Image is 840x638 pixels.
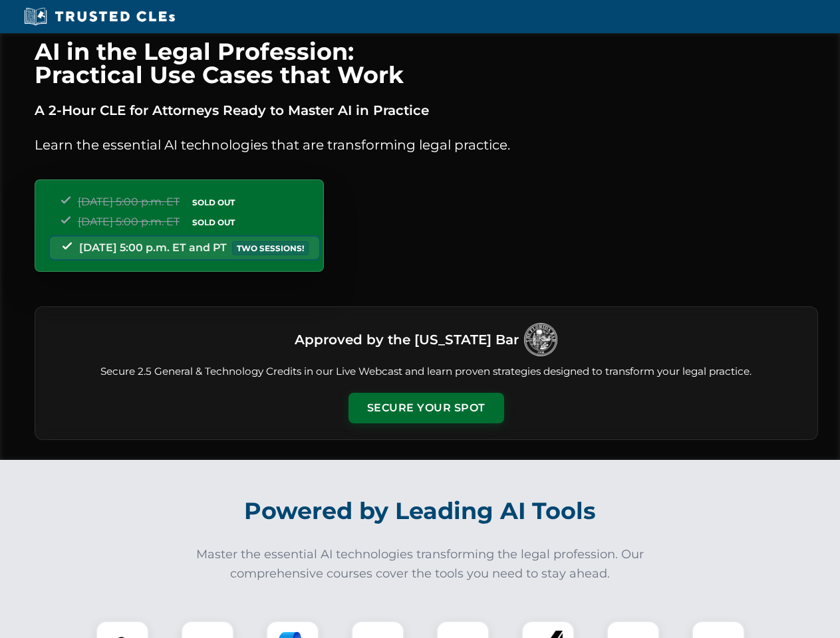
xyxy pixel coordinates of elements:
span: [DATE] 5:00 p.m. ET [78,215,180,228]
p: Master the essential AI technologies transforming the legal profession. Our comprehensive courses... [188,545,653,584]
button: Secure Your Spot [349,393,504,423]
span: [DATE] 5:00 p.m. ET [78,195,180,208]
p: Secure 2.5 General & Technology Credits in our Live Webcast and learn proven strategies designed ... [51,364,801,379]
h3: Approved by the [US_STATE] Bar [295,328,519,352]
span: SOLD OUT [188,195,239,209]
p: A 2-Hour CLE for Attorneys Ready to Master AI in Practice [35,100,818,121]
p: Learn the essential AI technologies that are transforming legal practice. [35,134,818,156]
h1: AI in the Legal Profession: Practical Use Cases that Work [35,40,818,86]
img: Logo [524,323,557,356]
span: SOLD OUT [188,215,239,229]
h2: Powered by Leading AI Tools [52,488,789,534]
img: Trusted CLEs [20,7,179,27]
